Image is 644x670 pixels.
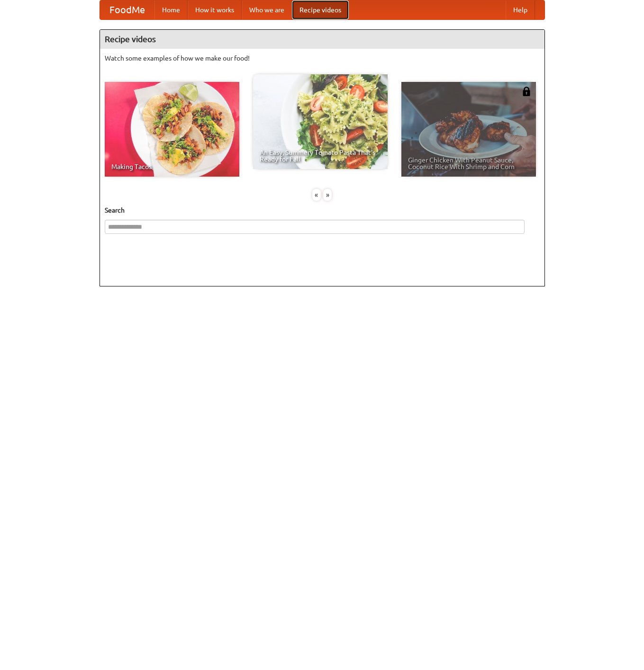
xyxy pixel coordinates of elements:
h5: Search [105,205,540,215]
a: Recipe videos [292,0,349,19]
div: » [323,189,332,201]
a: Home [154,0,188,19]
div: « [312,189,321,201]
p: Watch some examples of how we make our food! [105,54,540,63]
a: Help [506,0,535,19]
a: Making Tacos [105,82,239,177]
img: 483408.png [522,87,531,96]
span: An Easy, Summery Tomato Pasta That's Ready for Fall [260,149,381,162]
a: How it works [188,0,242,19]
h4: Recipe videos [100,30,544,49]
span: Making Tacos [111,163,233,170]
a: Who we are [242,0,292,19]
a: An Easy, Summery Tomato Pasta That's Ready for Fall [253,74,388,169]
a: FoodMe [100,0,154,19]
